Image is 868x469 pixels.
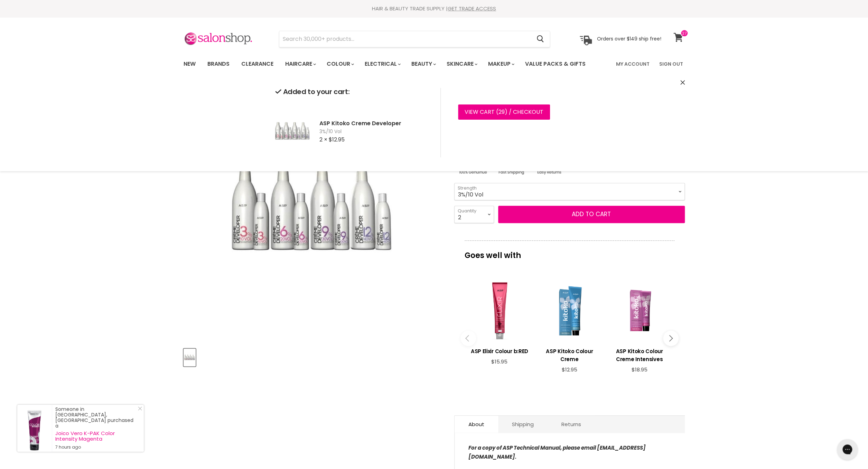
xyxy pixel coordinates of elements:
img: ASP Kitoko Creme Developer [275,105,310,157]
div: Someone in [GEOGRAPHIC_DATA], [GEOGRAPHIC_DATA] purchased a [55,406,137,450]
span: Add to cart [572,210,611,218]
a: Close Notification [135,406,142,413]
a: Joico Vero K-PAK Color Intensity Magenta [55,431,137,442]
span: $18.95 [631,366,647,373]
span: 29 [498,108,505,116]
h3: ASP Elixir Colour b:RED [468,347,531,355]
a: Sign Out [655,57,687,71]
a: View product:ASP Kitoko Colour Creme [538,342,601,367]
button: Search [531,31,550,47]
a: Colour [321,57,358,71]
img: ASP Kitoko Creme Developer [184,349,195,366]
p: Orders over $149 ship free! [597,36,661,42]
span: $15.95 [491,358,507,365]
h3: ASP Kitoko Colour Creme Intensives [608,347,671,363]
a: GET TRADE ACCESS [448,5,496,12]
a: Shipping [498,416,548,433]
a: View cart (29) / Checkout [458,104,550,120]
img: ASP Kitoko Creme Developer [232,92,393,334]
iframe: Gorgias live chat messenger [833,436,861,462]
button: Close [680,79,685,86]
nav: Main [175,54,693,74]
small: 7 hours ago [55,444,137,450]
span: 2 × [319,136,327,144]
a: Skincare [441,57,482,71]
a: View product:ASP Elixir Colour b:RED [468,342,531,359]
a: Visit product page [17,405,52,452]
div: ASP Kitoko Creme Developer image. Click or Scroll to Zoom. [184,84,442,342]
a: Brands [202,57,235,71]
button: Add to cart [498,206,685,223]
span: $12.95 [561,366,577,373]
a: About [455,416,498,433]
input: Search [279,31,531,47]
a: Returns [548,416,595,433]
strong: For a copy of ASP Technical Manual, please email [EMAIL_ADDRESS][DOMAIN_NAME]. [468,444,646,460]
h2: ASP Kitoko Creme Developer [319,120,429,127]
a: View product:ASP Kitoko Colour Creme Intensives [608,342,671,367]
a: Makeup [483,57,519,71]
button: ASP Kitoko Creme Developer [184,349,196,366]
p: Goes well with [465,240,674,263]
span: 3%/10 Vol [319,128,429,135]
a: Haircare [280,57,320,71]
span: $12.95 [329,136,345,144]
h3: ASP Kitoko Colour Creme [538,347,601,363]
h2: Added to your cart: [275,88,429,96]
a: Clearance [236,57,279,71]
a: Value Packs & Gifts [520,57,591,71]
div: HAIR & BEAUTY TRADE SUPPLY | [175,5,693,12]
svg: Close Icon [138,406,142,411]
a: Beauty [406,57,440,71]
a: Electrical [360,57,405,71]
div: Product thumbnails [183,347,443,366]
form: Product [279,31,550,47]
ul: Main menu [178,54,601,74]
a: My Account [612,57,654,71]
a: New [178,57,201,71]
select: Quantity [454,206,494,223]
